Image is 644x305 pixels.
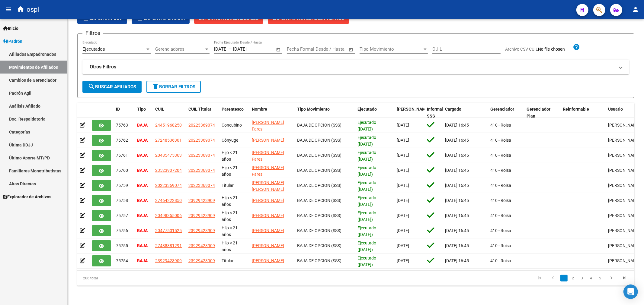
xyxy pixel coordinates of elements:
span: 23523907204 [155,168,182,173]
span: 20223369074 [188,168,215,173]
span: Usuario [608,107,623,112]
span: [PERSON_NAME] [397,107,429,112]
span: 20223369074 [155,183,182,188]
span: [DATE] [397,213,409,218]
strong: BAJA [137,168,148,173]
span: 75761 [116,153,128,158]
span: 24451968250 [155,123,182,127]
span: Gerenciador [490,107,514,112]
span: BAJA DE OPCION (SSS) [297,138,341,143]
button: Borrar Filtros [146,81,201,93]
mat-icon: help [573,43,580,51]
span: 75759 [116,183,128,188]
a: go to first page [534,275,545,281]
span: 23929423909 [188,243,215,248]
datatable-header-cell: CUIL Titular [186,103,219,123]
datatable-header-cell: Cargado [443,103,488,123]
span: Hijo < 21 años [222,165,238,177]
span: 20498355006 [155,213,182,218]
span: [PERSON_NAME] [608,258,640,263]
datatable-header-cell: Ejecutado [355,103,394,123]
span: Reinformable [563,107,589,112]
span: [PERSON_NAME] [608,123,640,127]
span: 27488381291 [155,243,182,248]
span: CUIL [155,107,164,112]
li: page 2 [569,273,578,283]
span: Tipo [137,107,146,112]
span: Ejecutado ([DATE]) [357,165,376,177]
span: Gerenciador Plan [527,107,550,118]
span: 20477501525 [155,228,182,233]
span: 75763 [116,123,128,127]
span: 410 - Roisa [490,168,511,173]
span: 20223369074 [188,153,215,158]
h3: Filtros [82,29,103,37]
span: BAJA DE OPCION (SSS) [297,153,341,158]
span: BAJA DE OPCION (SSS) [297,228,341,233]
span: [DATE] 16:45 [445,198,469,203]
span: [PERSON_NAME] [252,198,284,203]
span: [DATE] 16:45 [445,243,469,248]
span: CUIL Titular [188,107,211,112]
span: [DATE] [397,183,409,188]
span: 75757 [116,213,128,218]
span: Gerenciadores [155,46,204,52]
span: Ejecutados [82,46,105,52]
a: 2 [569,275,577,281]
span: [PERSON_NAME] [608,198,640,203]
span: [PERSON_NAME] [252,213,284,218]
mat-expansion-panel-header: Otros Filtros [82,60,629,74]
span: 75760 [116,168,128,173]
span: Ejecutado ([DATE]) [357,120,376,132]
strong: BAJA [137,198,148,203]
datatable-header-cell: Parentesco [219,103,249,123]
span: [PERSON_NAME] [608,153,640,158]
span: [DATE] 16:45 [445,213,469,218]
span: BAJA DE OPCION (SSS) [297,183,341,188]
button: Buscar Afiliados [82,81,142,93]
span: BAJA DE OPCION (SSS) [297,168,341,173]
span: Tipo Movimiento [360,46,422,52]
span: Ejecutado [357,107,377,112]
span: ID [116,107,120,112]
span: Ejecutado ([DATE]) [357,256,376,267]
span: 410 - Roisa [490,258,511,263]
span: ospl [27,3,39,16]
span: [PERSON_NAME] [252,228,284,233]
span: Tipo Movimiento [297,107,330,112]
span: – [229,46,232,52]
span: Informable SSS [427,107,448,118]
datatable-header-cell: Informable SSS [425,103,443,123]
span: 410 - Roisa [490,183,511,188]
button: Open calendar [275,46,282,53]
span: 410 - Roisa [490,123,511,127]
span: BAJA DE OPCION (SSS) [297,123,341,127]
span: [PERSON_NAME] [252,243,284,248]
span: Titular [222,183,234,188]
span: BAJA DE OPCION (SSS) [297,213,341,218]
span: [PERSON_NAME] [PERSON_NAME] [252,180,284,192]
strong: BAJA [137,183,148,188]
datatable-header-cell: Fecha Formal [394,103,425,123]
strong: Otros Filtros [90,64,116,70]
span: Padrón [3,38,22,45]
a: 1 [560,275,568,281]
span: 23929423909 [188,198,215,203]
span: 20223369074 [188,183,215,188]
span: Cónyuge [222,138,238,143]
span: [DATE] [397,198,409,203]
span: [PERSON_NAME] [608,213,640,218]
span: BAJA DE OPCION (SSS) [297,198,341,203]
span: 410 - Roisa [490,228,511,233]
span: [PERSON_NAME] Fares [PERSON_NAME] [252,120,284,139]
span: Parentesco [222,107,244,112]
datatable-header-cell: ID [114,103,135,123]
span: 23929423909 [188,213,215,218]
li: page 4 [587,273,596,283]
span: Ejecutado ([DATE]) [357,180,376,192]
mat-icon: delete [152,83,159,90]
span: [PERSON_NAME] Fares [PERSON_NAME] [252,165,284,184]
span: Hijo < 21 años [222,241,238,252]
span: 23929423909 [188,258,215,263]
span: 23929423909 [155,258,182,263]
